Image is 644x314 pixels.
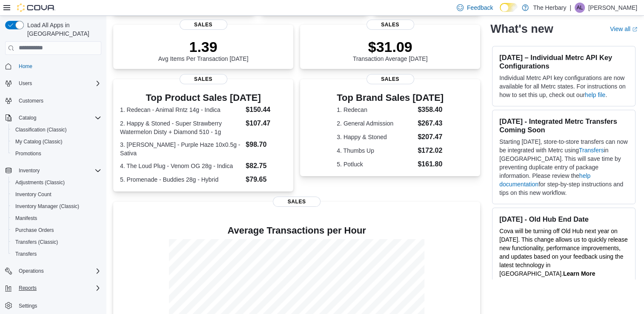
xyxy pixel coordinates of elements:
dd: $98.70 [246,140,286,150]
p: $31.09 [353,38,428,55]
a: Inventory Manager (Classic) [12,201,83,211]
button: Manifests [9,212,105,224]
span: Home [19,63,32,70]
a: Promotions [12,148,45,159]
div: Adam Lachine [575,3,585,13]
a: Transfers (Classic) [12,237,61,247]
span: Adjustments (Classic) [12,177,101,188]
a: Transfers [12,249,40,259]
dt: 4. Thumbs Up [337,146,414,155]
a: Manifests [12,213,40,223]
span: Sales [366,20,414,30]
a: Settings [15,301,40,311]
span: Sales [273,197,321,207]
span: Inventory [15,166,101,176]
span: Manifests [12,213,101,223]
a: Inventory Count [12,189,55,200]
button: Operations [2,265,105,277]
button: Users [2,77,105,89]
a: View allExternal link [610,26,637,32]
span: Inventory Manager (Classic) [15,203,79,210]
p: Individual Metrc API key configurations are now available for all Metrc states. For instructions ... [499,74,628,99]
span: Inventory Count [12,189,101,200]
dd: $172.02 [418,146,444,156]
span: Promotions [15,150,41,157]
h3: Top Product Sales [DATE] [120,93,286,103]
dt: 1. Redecan [337,106,414,114]
span: Settings [15,300,101,311]
img: Cova [17,3,55,12]
h3: Top Brand Sales [DATE] [337,93,444,103]
button: Transfers (Classic) [9,236,105,248]
p: [PERSON_NAME] [588,3,637,13]
span: Catalog [15,113,101,123]
span: Transfers [12,249,101,259]
span: Users [15,78,101,88]
dt: 3. Happy & Stoned [337,133,414,141]
svg: External link [632,27,637,32]
dt: 3. [PERSON_NAME] - Purple Haze 10x0.5g - Sativa [120,140,242,157]
span: Settings [19,303,37,309]
span: My Catalog (Classic) [15,138,63,145]
span: My Catalog (Classic) [12,137,101,147]
a: Transfers [579,147,604,154]
button: Promotions [9,148,105,160]
p: The Herbary [533,3,566,13]
dd: $82.75 [246,161,286,171]
button: Purchase Orders [9,224,105,236]
span: Cova will be turning off Old Hub next year on [DATE]. This change allows us to quickly release ne... [499,228,627,277]
button: Reports [2,282,105,294]
p: Starting [DATE], store-to-store transfers can now be integrated with Metrc using in [GEOGRAPHIC_D... [499,137,628,197]
span: Transfers (Classic) [15,239,58,245]
p: | [570,3,571,13]
a: Adjustments (Classic) [12,177,68,188]
span: Transfers [15,251,37,257]
span: Users [19,80,32,87]
h2: What's new [490,22,553,36]
a: Learn More [563,270,595,277]
dd: $150.44 [246,105,286,115]
span: Feedback [467,3,493,12]
span: AL [577,3,583,13]
button: Catalog [2,112,105,124]
button: Reports [15,283,40,293]
span: Adjustments (Classic) [15,179,65,186]
p: 1.39 [158,38,249,55]
button: Home [2,60,105,72]
button: Catalog [15,113,40,123]
dd: $358.40 [418,105,444,115]
span: Operations [15,266,101,276]
button: Inventory Manager (Classic) [9,200,105,212]
a: Home [15,61,36,71]
span: Classification (Classic) [12,125,101,135]
span: Load All Apps in [GEOGRAPHIC_DATA] [24,21,101,38]
button: Users [15,78,35,88]
a: Classification (Classic) [12,125,70,135]
dt: 4. The Loud Plug - Venom OG 28g - Indica [120,162,242,170]
span: Purchase Orders [12,225,101,235]
dt: 1. Redecan - Animal Rntz 14g - Indica [120,106,242,114]
button: Inventory Count [9,188,105,200]
span: Reports [15,283,101,293]
dt: 5. Promenade - Buddies 28g - Hybrid [120,175,242,184]
button: Customers [2,94,105,107]
span: Inventory Manager (Classic) [12,201,101,211]
input: Dark Mode [500,3,518,12]
a: Purchase Orders [12,225,57,235]
h3: [DATE] – Individual Metrc API Key Configurations [499,53,628,70]
button: Classification (Classic) [9,124,105,136]
a: Customers [15,96,47,106]
span: Manifests [15,215,37,222]
span: Sales [180,74,227,84]
div: Avg Items Per Transaction [DATE] [158,38,249,62]
span: Inventory [19,167,40,174]
dd: $267.43 [418,118,444,128]
button: Adjustments (Classic) [9,177,105,188]
dd: $107.47 [246,118,286,128]
a: help file [585,91,605,98]
span: Classification (Classic) [15,126,67,133]
span: Sales [180,20,227,30]
button: Inventory [15,166,43,176]
button: Settings [2,299,105,311]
